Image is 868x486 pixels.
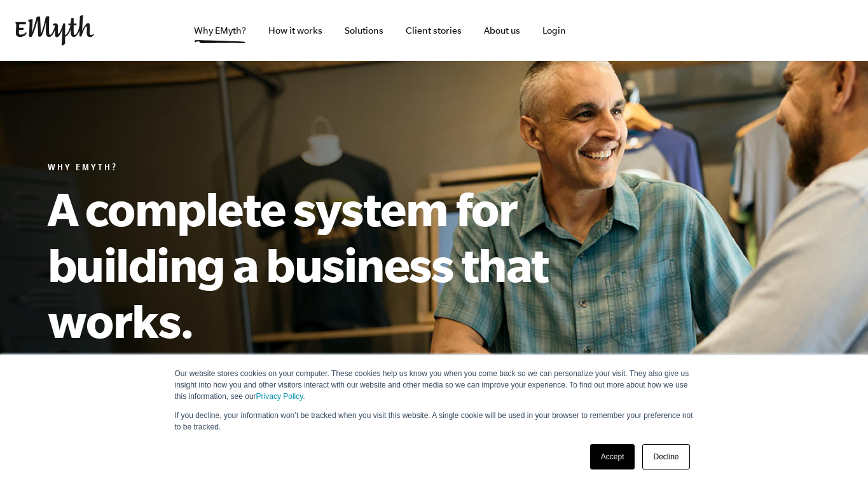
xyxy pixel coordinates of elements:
[642,444,689,469] a: Decline
[579,17,713,44] iframe: Embedded CTA
[48,163,607,175] h6: Why EMyth?
[175,410,694,433] p: If you decline, your information won’t be tracked when you visit this website. A single cookie wi...
[256,392,303,401] a: Privacy Policy
[48,180,607,348] h1: A complete system for building a business that works.
[15,15,94,46] img: EMyth
[175,368,694,402] p: Our website stores cookies on your computer. These cookies help us know you when you come back so...
[719,17,853,44] iframe: Embedded CTA
[590,444,635,469] a: Accept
